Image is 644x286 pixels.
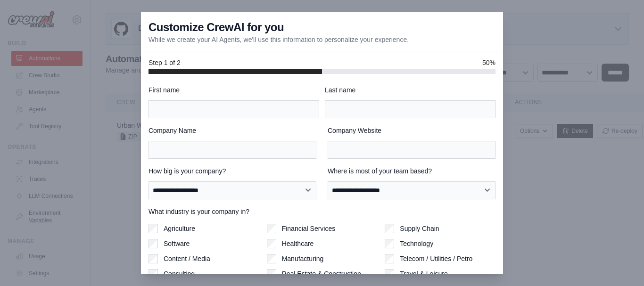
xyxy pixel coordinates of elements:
label: Last name [325,85,495,95]
label: Travel & Leisure [400,269,447,278]
label: Telecom / Utilities / Petro [400,254,472,263]
label: Content / Media [164,254,210,263]
p: While we create your AI Agents, we'll use this information to personalize your experience. [149,35,409,44]
label: Where is most of your team based? [328,166,495,176]
label: Company Name [149,126,316,135]
label: Technology [400,239,433,248]
label: Financial Services [282,224,336,233]
h3: Customize CrewAI for you [149,20,284,35]
label: First name [149,85,319,95]
label: Agriculture [164,224,195,233]
label: Software [164,239,190,248]
label: Company Website [328,126,495,135]
label: Real Estate & Construction [282,269,361,278]
label: Healthcare [282,239,314,248]
label: How big is your company? [149,166,316,176]
label: What industry is your company in? [149,207,495,216]
label: Consulting [164,269,195,278]
label: Supply Chain [400,224,439,233]
span: 50% [482,58,495,67]
span: Step 1 of 2 [149,58,181,67]
label: Manufacturing [282,254,324,263]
